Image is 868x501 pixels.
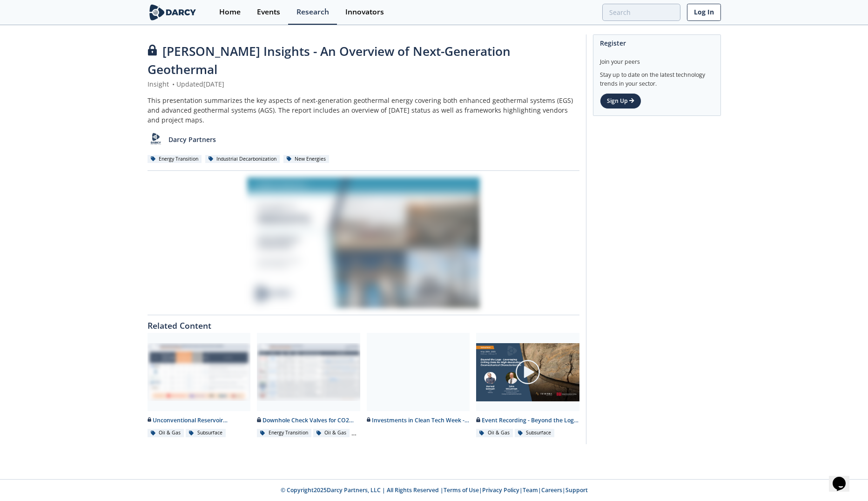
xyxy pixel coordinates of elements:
a: Log In [687,4,721,21]
div: Related Content [148,315,579,330]
div: Oil & Gas [148,429,184,437]
a: Unconventional Reservoir Simulator (Physics-based) - Innovator Comparison preview Unconventional ... [144,333,254,438]
div: Subsurface [515,429,555,437]
a: Careers [541,486,562,494]
p: © Copyright 2025 Darcy Partners, LLC | All Rights Reserved | | | | | [90,486,779,494]
div: Industrial Decarbonization [205,155,280,163]
div: Join your peers [600,51,714,66]
a: Investments in Clean Tech Week - Week of [DATE] [363,333,473,438]
div: Register [600,35,714,51]
div: Home [219,8,241,16]
div: Event Recording - Beyond the Logs - Leveraging Drilling Data for High-Resolution Geomechanical Ch... [476,416,579,425]
div: Stay up to date on the latest technology trends in your sector. [600,66,714,88]
div: Research [296,8,329,16]
div: Oil & Gas [313,429,350,437]
img: Video Content [476,343,579,401]
div: Oil & Gas [476,429,513,437]
div: New Energies [283,155,330,163]
a: Sign Up [600,93,641,109]
a: Downhole Check Valves for CO2 EOR and CCS Applications - Innovator Comparison preview Downhole Ch... [254,333,363,438]
input: Advanced Search [602,4,680,21]
div: Subsurface [186,429,226,437]
a: Team [523,486,538,494]
div: Insight Updated [DATE] [148,79,579,89]
p: Darcy Partners [168,135,216,144]
div: Downhole Check Valves for CO2 EOR and CCS Applications - Innovator Comparison [257,416,360,425]
div: Unconventional Reservoir Simulator (Physics-based) - Innovator Comparison [148,416,251,425]
span: • [171,80,176,88]
div: This presentation summarizes the key aspects of next-generation geothermal energy covering both e... [148,95,579,125]
div: Energy Transition [257,429,311,437]
img: play-chapters-gray.svg [515,359,541,385]
img: logo-wide.svg [148,4,198,20]
a: Support [565,486,588,494]
div: Innovators [345,8,384,16]
div: Investments in Clean Tech Week - Week of [DATE] [367,416,470,425]
a: Privacy Policy [482,486,519,494]
span: [PERSON_NAME] Insights - An Overview of Next-Generation Geothermal [148,43,511,78]
a: Video Content Event Recording - Beyond the Logs - Leveraging Drilling Data for High-Resolution Ge... [473,333,583,438]
div: Energy Transition [148,155,202,163]
div: Events [257,8,280,16]
a: Terms of Use [444,486,479,494]
iframe: chat widget [829,464,859,492]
